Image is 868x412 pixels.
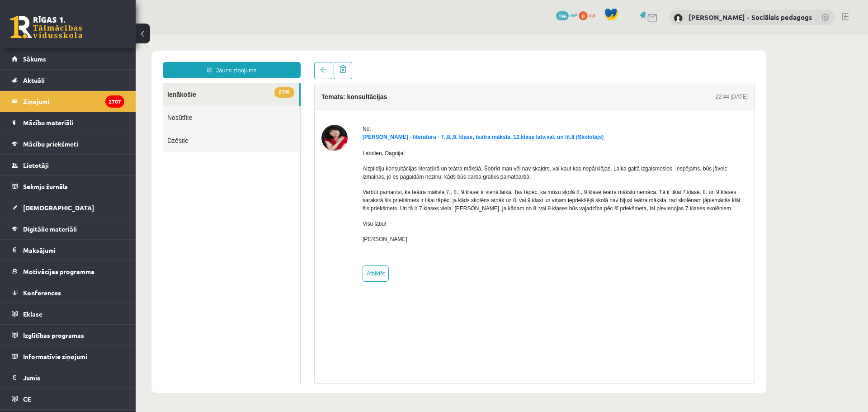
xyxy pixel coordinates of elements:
a: Rīgas 1. Tālmācības vidusskola [10,16,82,38]
span: Jumis [23,374,40,382]
a: 2706Ienākošie [27,48,163,71]
span: CE [23,395,31,403]
a: Informatīvie ziņojumi [12,346,124,367]
span: 196 [556,11,569,20]
a: CE [12,388,124,409]
span: 2706 [139,52,159,63]
a: Aktuāli [12,70,124,90]
a: Eklase [12,303,124,324]
p: [PERSON_NAME] [227,200,612,208]
a: Digitālie materiāli [12,218,124,239]
a: Nosūtītie [27,71,165,94]
p: Aizpildīju konsultācijas literatūrā un teātra mākslā. Šobrīd man vēl nav skaidrs, vai kaut kas ne... [227,130,612,146]
a: Sekmju žurnāls [12,176,124,197]
span: Lietotāji [23,161,49,169]
a: Mācību priekšmeti [12,133,124,154]
span: Eklase [23,310,42,318]
a: Mācību materiāli [12,112,124,133]
i: 2707 [105,95,124,108]
span: 0 [579,11,588,20]
div: No: [227,90,612,98]
span: Konferences [23,289,61,297]
span: Informatīvie ziņojumi [23,352,87,360]
a: Atbildēt [227,231,253,247]
img: Dagnija Gaubšteina - Sociālais pedagogs [674,14,683,23]
p: Visu labu! [227,185,612,193]
a: Konferences [12,282,124,303]
a: Motivācijas programma [12,261,124,282]
a: Maksājumi [12,240,124,260]
span: Sekmju žurnāls [23,182,68,190]
a: [DEMOGRAPHIC_DATA] [12,197,124,218]
span: Sākums [23,55,46,63]
a: 196 mP [556,11,577,19]
img: Sandra Saulīte - literatūra - 7.,8.,9. klase, teātra māksla, 12.klase latv.val. un lit.II [186,90,212,116]
a: [PERSON_NAME] - Sociālais pedagogs [689,13,812,22]
legend: Ziņojumi [23,91,124,112]
span: Izglītības programas [23,331,84,339]
a: [PERSON_NAME] - literatūra - 7.,8.,9. klase, teātra māksla, 12.klase latv.val. un lit.II (Skolotājs) [227,99,468,105]
a: Lietotāji [12,155,124,175]
span: Motivācijas programma [23,267,94,275]
span: Mācību priekšmeti [23,140,78,148]
a: Sākums [12,48,124,69]
span: Mācību materiāli [23,118,73,127]
a: Izglītības programas [12,325,124,346]
a: 0 xp [579,11,599,19]
div: 22:44 [DATE] [580,58,612,66]
span: mP [570,11,577,19]
legend: Maksājumi [23,240,124,260]
span: xp [589,11,595,19]
p: Labdien, Dagnija! [227,114,612,123]
span: Aktuāli [23,76,45,84]
span: Digitālie materiāli [23,225,77,233]
a: Ziņojumi2707 [12,91,124,112]
a: Jauns ziņojums [27,27,165,43]
span: [DEMOGRAPHIC_DATA] [23,204,94,212]
a: Dzēstie [27,94,165,117]
h4: Temats: konsultācijas [186,58,251,66]
p: Varbūt pamanīsi, ka teātra māksla 7., 8., 9.klasei ir vienā laikā. Tas tāpēc, ka mūsu skolā 8., 9... [227,153,612,178]
a: Jumis [12,367,124,388]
